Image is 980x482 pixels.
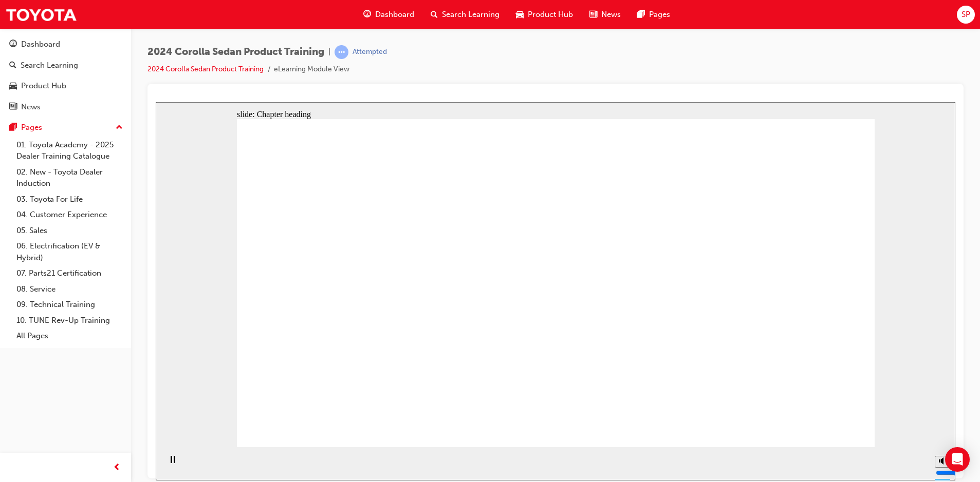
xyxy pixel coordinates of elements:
button: Mute (Ctrl+Alt+M) [779,354,796,365]
span: News [601,9,621,21]
div: Product Hub [21,80,66,92]
span: car-icon [9,82,17,91]
span: guage-icon [363,8,371,21]
a: pages-iconPages [629,4,678,25]
span: 2024 Corolla Sedan Product Training [147,46,324,58]
span: prev-icon [113,461,121,474]
a: 05. Sales [12,223,127,239]
div: Dashboard [21,38,60,50]
span: learningRecordVerb_ATTEMPT-icon [335,45,348,59]
span: news-icon [9,103,17,112]
a: search-iconSearch Learning [422,4,508,25]
a: Product Hub [4,76,127,95]
a: 07. Parts21 Certification [12,265,127,281]
a: Dashboard [4,35,127,54]
button: Pause (Ctrl+Alt+P) [5,353,23,371]
span: guage-icon [9,40,17,49]
button: SP [957,6,975,24]
li: eLearning Module View [274,64,349,75]
a: 03. Toyota For Life [12,191,127,207]
span: search-icon [9,61,16,70]
button: Pages [4,118,127,137]
a: All Pages [12,328,127,344]
div: Search Learning [21,60,78,71]
a: 09. Technical Training [12,297,127,313]
a: Search Learning [4,56,127,75]
span: search-icon [431,8,438,21]
a: News [4,98,127,117]
div: News [21,101,41,113]
img: Trak [5,3,77,26]
div: Attempted [353,47,387,57]
span: pages-icon [9,123,17,132]
a: 2024 Corolla Sedan Product Training [147,65,264,73]
span: Search Learning [442,9,500,21]
span: SP [961,9,970,21]
a: 04. Customer Experience [12,207,127,223]
span: Product Hub [528,9,573,21]
a: 06. Electrification (EV & Hybrid) [12,238,127,265]
a: 02. New - Toyota Dealer Induction [12,164,127,191]
a: car-iconProduct Hub [508,4,581,25]
input: volume [780,367,846,375]
div: playback controls [5,345,23,378]
a: news-iconNews [581,4,629,25]
a: 01. Toyota Academy - 2025 Dealer Training Catalogue [12,137,127,164]
div: misc controls [774,345,794,378]
span: Dashboard [375,9,414,21]
span: up-icon [116,121,123,134]
div: Pages [21,122,42,133]
a: guage-iconDashboard [355,4,422,25]
div: Open Intercom Messenger [945,447,970,472]
span: news-icon [589,8,597,21]
a: 08. Service [12,281,127,297]
a: 10. TUNE Rev-Up Training [12,313,127,329]
span: | [328,46,330,58]
button: DashboardSearch LearningProduct HubNews [4,33,127,118]
span: Pages [649,9,670,21]
span: pages-icon [637,8,645,21]
span: car-icon [516,8,524,21]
